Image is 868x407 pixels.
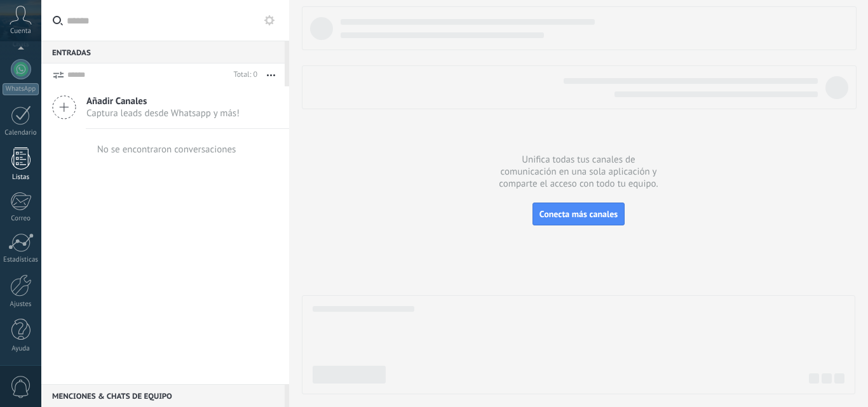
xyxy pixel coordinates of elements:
div: Ayuda [3,345,39,353]
span: Captura leads desde Whatsapp y más! [86,107,240,119]
div: Calendario [3,129,39,137]
span: Conecta más canales [539,208,618,220]
div: No se encontraron conversaciones [97,143,236,156]
span: Cuenta [10,27,31,36]
div: Correo [3,215,39,223]
div: Estadísticas [3,256,39,264]
div: Menciones & Chats de equipo [41,384,285,407]
span: Añadir Canales [86,95,240,107]
div: Ajustes [3,300,39,309]
button: Más [257,63,285,86]
div: WhatsApp [3,83,39,95]
div: Total: 0 [229,69,257,81]
button: Conecta más canales [532,203,625,225]
div: Entradas [41,41,285,63]
div: Listas [3,173,39,182]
